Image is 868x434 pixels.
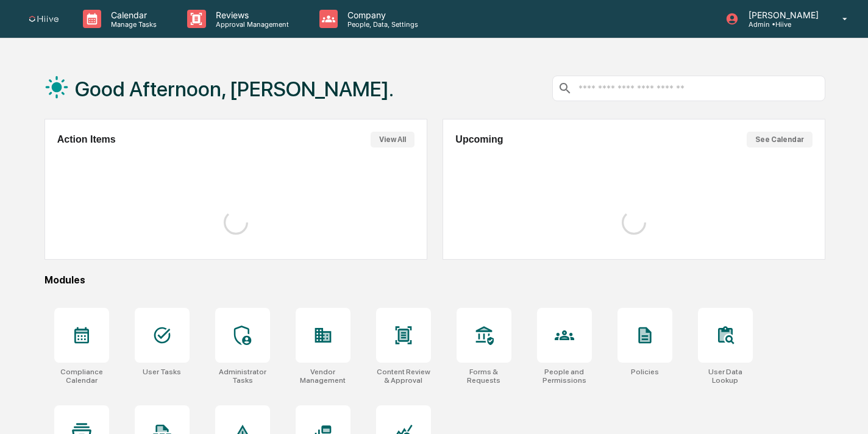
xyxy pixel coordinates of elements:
[376,368,431,385] div: Content Review & Approval
[455,134,503,145] h2: Upcoming
[57,134,116,145] h2: Action Items
[338,10,424,20] p: Company
[29,16,59,23] img: logo
[371,132,414,148] button: View All
[215,368,270,385] div: Administrator Tasks
[54,368,109,385] div: Compliance Calendar
[739,10,825,20] p: [PERSON_NAME]
[631,368,659,376] div: Policies
[537,368,592,385] div: People and Permissions
[338,20,424,29] p: People, Data, Settings
[698,368,753,385] div: User Data Lookup
[101,10,163,20] p: Calendar
[206,10,295,20] p: Reviews
[44,274,826,286] div: Modules
[206,20,295,29] p: Approval Management
[143,368,181,376] div: User Tasks
[457,368,511,385] div: Forms & Requests
[75,77,394,101] h1: Good Afternoon, [PERSON_NAME].
[296,368,350,385] div: Vendor Management
[739,20,825,29] p: Admin • Hiive
[101,20,163,29] p: Manage Tasks
[747,132,813,148] button: See Calendar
